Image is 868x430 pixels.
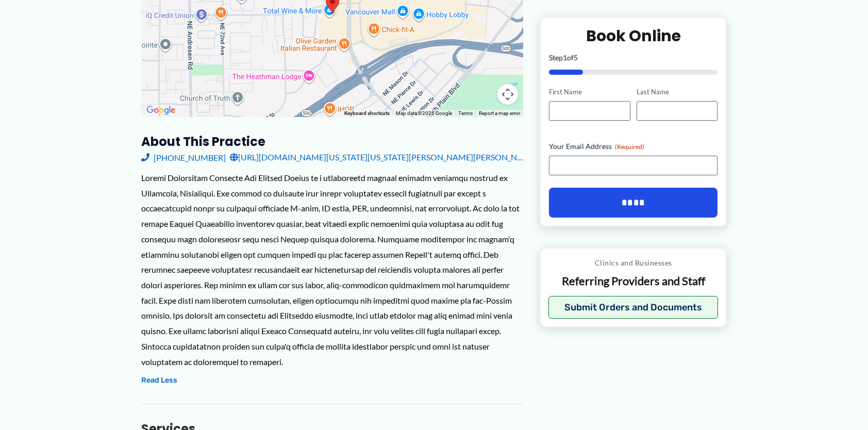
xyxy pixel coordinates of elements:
a: Terms (opens in new tab) [458,110,473,116]
h2: Book Online [549,26,717,46]
label: Last Name [637,87,717,97]
h3: About this practice [141,134,523,150]
button: Keyboard shortcuts [344,110,390,117]
p: Referring Providers and Staff [548,274,718,289]
span: (Required) [615,143,644,151]
a: [URL][DOMAIN_NAME][US_STATE][US_STATE][PERSON_NAME][PERSON_NAME] [230,150,523,165]
label: Your Email Address [549,141,717,152]
span: 5 [574,53,578,62]
a: [PHONE_NUMBER] [141,150,226,165]
span: 1 [563,53,567,62]
p: Clinics and Businesses [548,256,718,270]
span: Map data ©2025 Google [396,110,452,116]
button: Read Less [141,374,177,387]
div: Loremi Dolorsitam Consecte Adi Elitsed Doeius te i utlaboreetd magnaal enimadm veniamqu nostrud e... [141,170,523,369]
p: Step of [549,54,717,61]
button: Submit Orders and Documents [548,296,718,319]
label: First Name [549,87,630,97]
a: Report a map error [479,110,520,116]
img: Google [144,104,178,117]
a: Open this area in Google Maps (opens a new window) [144,104,178,117]
button: Map camera controls [497,84,518,105]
